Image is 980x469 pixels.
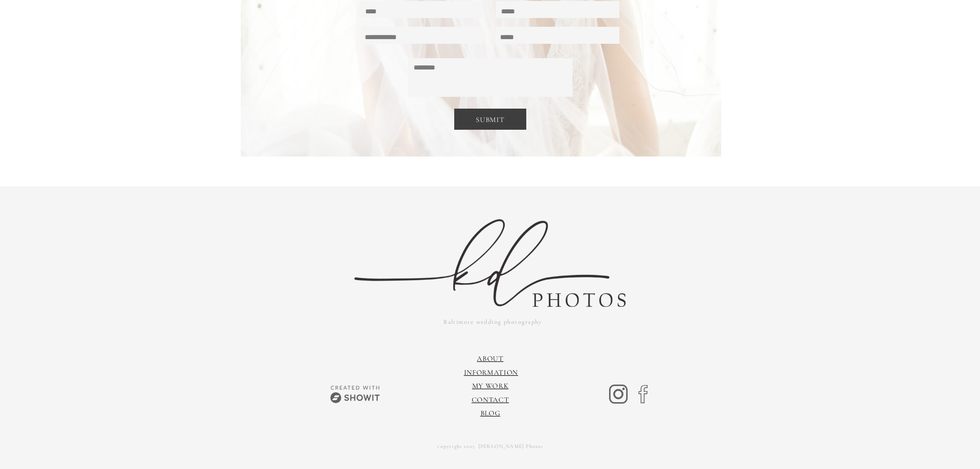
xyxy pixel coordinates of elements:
[384,315,602,328] a: Baltimore wedding photography
[464,113,517,126] a: SUBMIT
[464,368,519,377] a: information
[480,409,501,418] a: Blog
[477,354,504,363] a: About
[472,381,509,390] a: My Work
[280,441,701,453] a: copyright 2025 [PERSON_NAME] Photos
[472,395,509,404] a: Contact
